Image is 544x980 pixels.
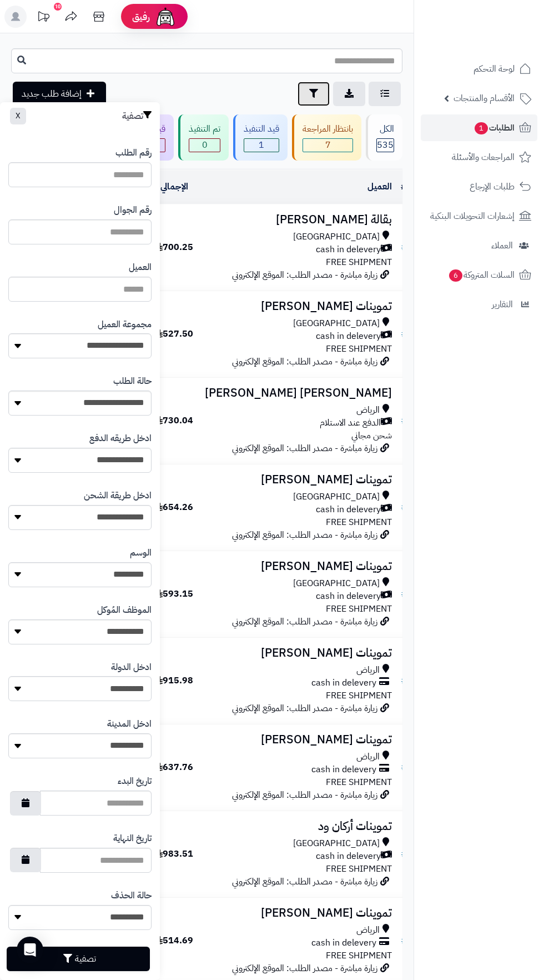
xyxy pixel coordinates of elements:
span: 514.69 [155,934,193,947]
a: تحديثات المنصة [29,6,57,31]
div: قيد التنفيذ [244,123,279,136]
span: FREE SHIPMENT [326,342,392,356]
span: FREE SHIPMENT [326,862,392,876]
button: X [10,108,26,124]
span: 730.04 [155,414,193,427]
label: الموظف المُوكل [97,604,152,617]
span: 654.26 [155,501,193,514]
span: زيارة مباشرة - مصدر الطلب: الموقع الإلكتروني [232,702,377,715]
span: إضافة طلب جديد [22,87,82,101]
span: FREE SHIPMENT [326,689,392,702]
a: المراجعات والأسئلة [421,144,537,171]
span: 915.98 [155,674,193,687]
span: التقارير [492,297,513,312]
h3: تموينات أركان ود [203,820,392,833]
span: FREE SHIPMENT [326,602,392,616]
div: بانتظار المراجعة [303,123,353,136]
span: cash in delevery [311,677,376,689]
span: # [401,761,407,774]
h3: تموينات [PERSON_NAME] [203,560,392,573]
span: 637.76 [155,761,193,774]
span: زيارة مباشرة - مصدر الطلب: الموقع الإلكتروني [232,615,377,628]
label: حالة الحذف [111,889,152,902]
span: FREE SHIPMENT [326,776,392,789]
a: تم التنفيذ 0 [176,114,231,161]
a: إضافة طلب جديد [13,82,106,106]
span: العملاء [491,238,513,253]
img: ai-face.png [154,6,177,28]
span: 593.15 [155,587,193,601]
a: #1583 [401,327,429,341]
span: طلبات الإرجاع [470,179,515,194]
label: ادخل الدولة [111,661,152,674]
a: الطلبات1 [421,114,537,141]
span: [GEOGRAPHIC_DATA] [293,491,380,503]
span: 983.51 [155,847,193,861]
span: 1 [244,139,279,152]
span: إشعارات التحويلات البنكية [430,208,515,224]
h3: تموينات [PERSON_NAME] [203,907,392,919]
a: العميل [367,180,392,193]
a: العملاء [421,232,537,259]
span: cash in delevery [316,590,381,603]
span: لوحة التحكم [474,61,515,77]
span: # [401,934,407,947]
label: مجموعة العميل [98,318,152,331]
span: [GEOGRAPHIC_DATA] [293,837,380,850]
span: cash in delevery [316,850,381,863]
span: 1 [474,122,488,134]
span: زيارة مباشرة - مصدر الطلب: الموقع الإلكتروني [232,268,377,282]
label: حالة الطلب [113,375,152,388]
span: cash in delevery [311,763,376,776]
span: # [401,327,407,341]
span: رفيق [132,10,150,23]
span: زيارة مباشرة - مصدر الطلب: الموقع الإلكتروني [232,528,377,542]
span: زيارة مباشرة - مصدر الطلب: الموقع الإلكتروني [232,875,377,888]
a: قيد التنفيذ 1 [231,114,290,161]
a: #1571 [401,501,429,514]
span: cash in delevery [316,330,381,343]
span: زيارة مباشرة - مصدر الطلب: الموقع الإلكتروني [232,962,377,975]
div: 10 [54,3,62,11]
label: تاريخ النهاية [113,832,152,845]
a: بانتظار المراجعة 7 [290,114,364,161]
a: #1576 [401,414,429,427]
a: لوحة التحكم [421,56,537,82]
span: شحن مجاني [351,429,392,442]
span: 527.50 [155,327,193,341]
a: الكل535 [364,114,405,161]
span: الطلبات [474,120,515,136]
span: 535 [377,139,394,152]
span: الرياض [356,664,380,677]
span: [GEOGRAPHIC_DATA] [293,317,380,330]
span: cash in delevery [316,503,381,516]
h3: تصفية [122,111,152,122]
span: السلات المتروكة [448,267,515,283]
span: cash in delevery [311,937,376,949]
span: FREE SHIPMENT [326,256,392,269]
label: تاريخ البدء [118,775,152,788]
span: X [16,110,21,122]
span: # [401,847,407,861]
span: # [401,587,407,601]
span: الدفع عند الاستلام [320,417,381,429]
div: Open Intercom Messenger [17,937,43,963]
h3: تموينات [PERSON_NAME] [203,647,392,659]
span: 700.25 [155,241,193,254]
span: # [401,414,407,427]
h3: تموينات [PERSON_NAME] [203,473,392,486]
span: زيارة مباشرة - مصدر الطلب: الموقع الإلكتروني [232,442,377,455]
label: العميل [129,261,152,274]
a: #1554 [401,934,429,947]
label: الوسم [130,547,152,559]
span: cash in delevery [316,243,381,256]
a: #1567 [401,587,429,601]
h3: تموينات [PERSON_NAME] [203,300,392,313]
span: 7 [303,139,352,152]
span: FREE SHIPMENT [326,516,392,529]
span: 0 [189,139,220,152]
span: [GEOGRAPHIC_DATA] [293,231,380,243]
a: # [401,180,406,193]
